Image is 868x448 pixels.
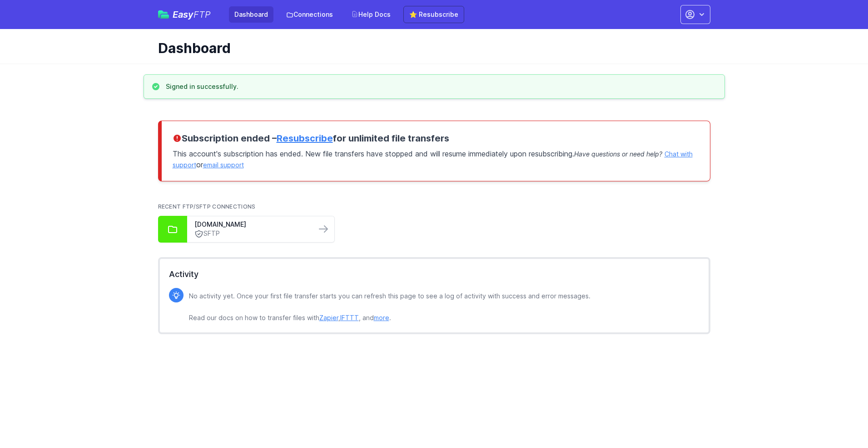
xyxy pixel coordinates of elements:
a: email support [203,161,244,169]
a: EasyFTP [158,10,211,19]
h2: Recent FTP/SFTP Connections [158,203,710,210]
a: IFTTT [340,314,359,321]
span: Have questions or need help? [574,150,662,158]
span: Easy [173,10,211,19]
h3: Signed in successfully. [166,82,238,91]
a: Help Docs [346,6,396,23]
p: This account's subscription has ended. New file transfers have stopped and will resume immediatel... [173,145,699,170]
a: SFTP [194,229,309,239]
span: FTP [193,9,211,20]
a: Connections [281,6,338,23]
a: Dashboard [229,6,273,23]
h1: Dashboard [158,40,703,56]
a: Resubscribe [277,133,333,144]
a: Zapier [319,314,338,321]
a: ⭐ Resubscribe [403,6,464,23]
h2: Activity [169,268,699,281]
p: No activity yet. Once your first file transfer starts you can refresh this page to see a log of a... [189,291,590,323]
a: [DOMAIN_NAME] [194,220,309,229]
a: more [374,314,389,321]
h3: Subscription ended – for unlimited file transfers [173,132,699,145]
img: easyftp_logo.png [158,10,169,19]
